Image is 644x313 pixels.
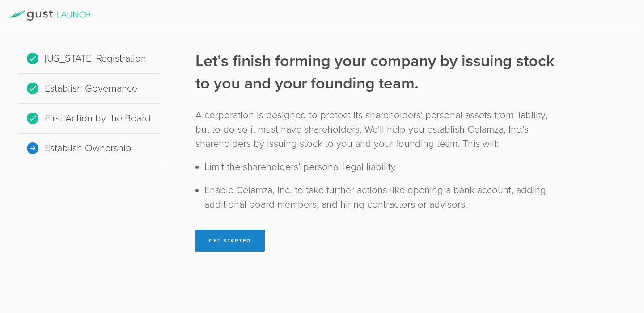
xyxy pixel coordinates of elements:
div: Establish Ownership [18,134,160,163]
div: [US_STATE] Registration [18,44,160,74]
div: A corporation is designed to protect its shareholders' personal assets from liability, but to do ... [195,108,555,151]
li: Enable Celamza, Inc. to take further actions like opening a bank account, adding additional board... [204,183,555,212]
button: Get Started [195,230,265,252]
div: Establish Governance [18,74,160,104]
div: First Action by the Board [18,104,160,134]
h1: Let’s finish forming your company by issuing stock to you and your founding team. [195,50,555,95]
li: Limit the shareholders’ personal legal liability [204,160,555,174]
